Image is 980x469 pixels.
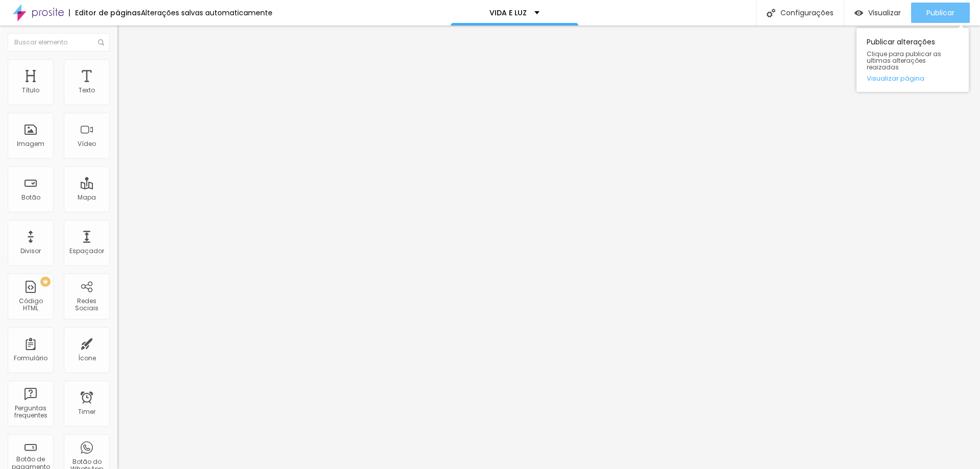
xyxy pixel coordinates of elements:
[17,140,44,147] div: Imagem
[141,9,273,16] div: Alterações salvas automaticamente
[867,75,959,82] a: Visualizar página
[78,194,96,201] div: Mapa
[8,33,110,52] input: Buscar elemento
[21,194,40,201] div: Botão
[867,51,959,71] span: Clique para publicar as ultimas alterações reaizadas
[78,140,96,147] div: Vídeo
[844,3,911,23] button: Visualizar
[98,39,104,45] img: Icone
[69,9,141,16] div: Editor de páginas
[22,87,39,94] div: Título
[78,355,96,362] div: Ícone
[911,3,970,23] button: Publicar
[868,9,901,17] span: Visualizar
[78,408,95,415] div: Timer
[767,9,775,17] img: Icone
[856,28,969,92] div: Publicar alterações
[69,248,104,255] div: Espaçador
[79,87,95,94] div: Texto
[66,298,107,312] div: Redes Sociais
[20,248,41,255] div: Divisor
[489,9,527,16] p: VIDA E LUZ
[10,298,51,312] div: Código HTML
[926,9,954,17] span: Publicar
[14,355,47,362] div: Formulário
[10,405,51,419] div: Perguntas frequentes
[854,9,863,17] img: view-1.svg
